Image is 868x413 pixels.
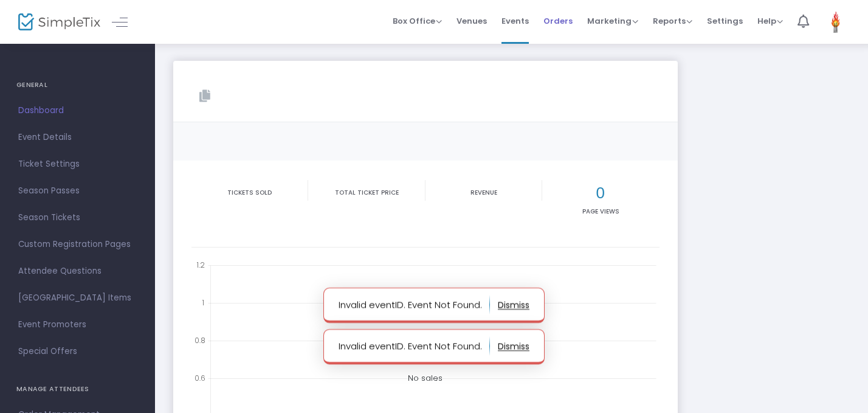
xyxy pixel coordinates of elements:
span: Dashboard [18,103,137,119]
h4: MANAGE ATTENDEES [16,377,139,401]
span: Events [501,5,529,36]
span: Venues [456,5,487,36]
span: Custom Registration Pages [18,237,137,252]
p: Tickets sold [194,188,305,197]
span: Event Details [18,130,137,145]
span: Settings [707,5,743,36]
p: Revenue [428,188,539,197]
span: Special Offers [18,344,137,359]
span: Attendee Questions [18,263,137,279]
p: Invalid eventID. Event Not Found. [339,295,490,314]
span: Event Promoters [18,317,137,333]
button: dismiss [498,295,529,314]
p: Page Views [545,207,656,216]
span: Reports [653,15,692,27]
span: Ticket Settings [18,156,137,172]
span: [GEOGRAPHIC_DATA] Items [18,290,137,306]
span: Marketing [587,15,638,27]
p: Total Ticket Price [311,188,422,197]
span: Box Office [393,15,442,27]
p: Invalid eventID. Event Not Found. [339,336,490,356]
span: Season Tickets [18,210,137,226]
h2: 0 [545,184,656,203]
h4: GENERAL [16,73,139,97]
span: Orders [543,5,573,36]
span: Season Passes [18,183,137,199]
span: Help [757,15,783,27]
button: dismiss [498,336,529,356]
